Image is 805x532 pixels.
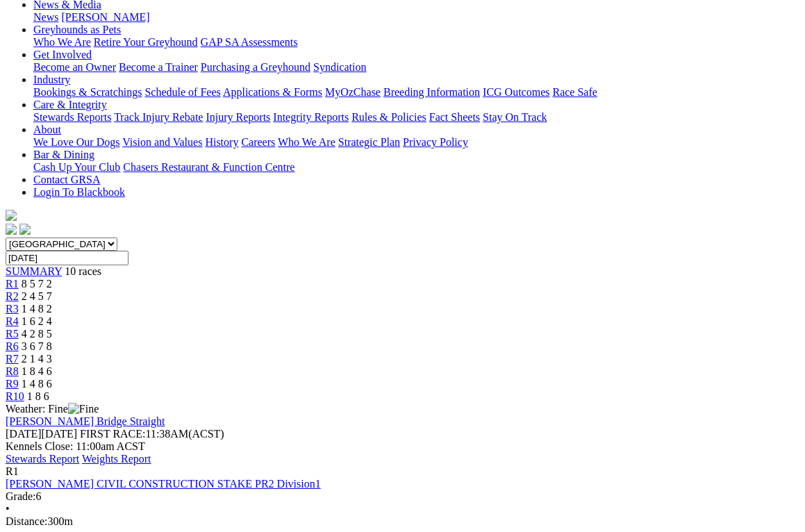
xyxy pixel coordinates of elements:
div: 6 [6,490,799,503]
img: Fine [68,403,99,415]
span: 1 6 2 4 [22,315,52,327]
a: R9 [6,378,19,390]
a: Track Injury Rebate [114,111,203,123]
a: SUMMARY [6,265,62,277]
a: R6 [6,340,19,352]
a: [PERSON_NAME] CIVIL CONSTRUCTION STAKE PR2 Division1 [6,478,321,490]
a: Stewards Report [6,453,79,465]
a: History [205,136,238,148]
span: [DATE] [6,428,77,440]
a: Race Safe [552,86,597,98]
span: FIRST RACE: [80,428,145,440]
a: Breeding Information [383,86,480,98]
a: GAP SA Assessments [201,36,298,48]
a: Strategic Plan [338,136,400,148]
a: Care & Integrity [33,99,107,110]
a: Get Involved [33,49,92,60]
a: Bookings & Scratchings [33,86,142,98]
a: Who We Are [33,36,91,48]
div: Care & Integrity [33,111,799,124]
a: Retire Your Greyhound [94,36,198,48]
a: Stewards Reports [33,111,111,123]
div: News & Media [33,11,799,24]
span: 4 2 8 5 [22,328,52,340]
span: Distance: [6,515,47,527]
a: Vision and Values [122,136,202,148]
input: Select date [6,251,128,265]
a: Privacy Policy [403,136,468,148]
a: Become an Owner [33,61,116,73]
span: 2 4 5 7 [22,290,52,302]
a: Login To Blackbook [33,186,125,198]
div: Bar & Dining [33,161,799,174]
a: Who We Are [278,136,335,148]
span: 1 8 4 6 [22,365,52,377]
span: 10 races [65,265,101,277]
span: R3 [6,303,19,315]
a: Schedule of Fees [144,86,220,98]
div: 300m [6,515,799,528]
a: About [33,124,61,135]
span: Weather: Fine [6,403,99,415]
a: News [33,11,58,23]
a: Syndication [313,61,366,73]
a: Applications & Forms [223,86,322,98]
a: R10 [6,390,24,402]
span: R1 [6,465,19,477]
a: Careers [241,136,275,148]
a: Cash Up Your Club [33,161,120,173]
a: [PERSON_NAME] Bridge Straight [6,415,165,427]
img: facebook.svg [6,224,17,235]
span: 2 1 4 3 [22,353,52,365]
a: R4 [6,315,19,327]
span: 1 4 8 2 [22,303,52,315]
span: • [6,503,10,515]
a: Bar & Dining [33,149,94,160]
a: MyOzChase [325,86,381,98]
div: Industry [33,86,799,99]
a: Industry [33,74,70,85]
div: Greyhounds as Pets [33,36,799,49]
a: R8 [6,365,19,377]
a: R1 [6,278,19,290]
a: Weights Report [82,453,151,465]
a: Stay On Track [483,111,547,123]
div: Kennels Close: 11:00am ACST [6,440,799,453]
a: R7 [6,353,19,365]
a: Greyhounds as Pets [33,24,121,35]
span: 11:38AM(ACST) [80,428,224,440]
a: Integrity Reports [273,111,349,123]
div: About [33,136,799,149]
a: We Love Our Dogs [33,136,119,148]
span: [DATE] [6,428,42,440]
a: Contact GRSA [33,174,100,185]
span: 1 4 8 6 [22,378,52,390]
span: 3 6 7 8 [22,340,52,352]
a: R2 [6,290,19,302]
a: Chasers Restaurant & Function Centre [123,161,294,173]
a: R5 [6,328,19,340]
a: Become a Trainer [119,61,198,73]
img: logo-grsa-white.png [6,210,17,221]
span: 1 8 6 [27,390,49,402]
a: Injury Reports [206,111,270,123]
a: Rules & Policies [351,111,426,123]
span: 8 5 7 2 [22,278,52,290]
a: [PERSON_NAME] [61,11,149,23]
a: Purchasing a Greyhound [201,61,310,73]
img: twitter.svg [19,224,31,235]
a: Fact Sheets [429,111,480,123]
div: Get Involved [33,61,799,74]
span: Grade: [6,490,36,502]
a: ICG Outcomes [483,86,549,98]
